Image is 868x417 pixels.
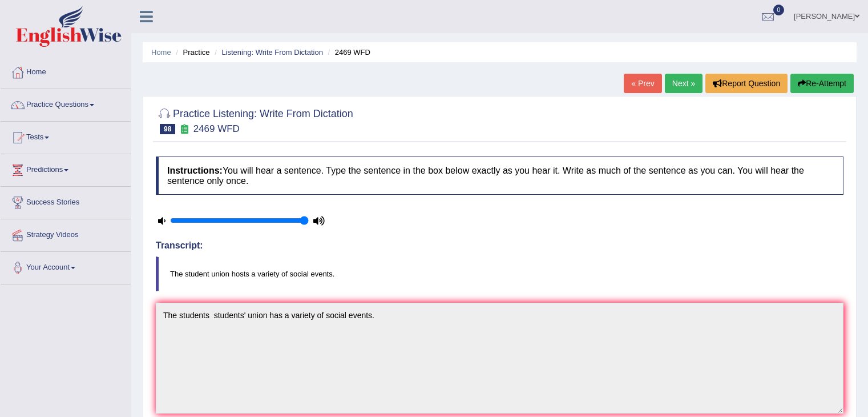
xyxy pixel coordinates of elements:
a: Next » [665,74,703,93]
a: Your Account [1,252,131,280]
h4: You will hear a sentence. Type the sentence in the box below exactly as you hear it. Write as muc... [156,157,843,195]
small: 2469 WFD [193,123,240,134]
li: 2469 WFD [325,47,370,58]
b: Instructions: [167,166,223,175]
button: Report Question [705,74,788,93]
a: Tests [1,122,131,150]
small: Exam occurring question [178,124,190,135]
a: Listening: Write From Dictation [221,48,323,57]
a: Predictions [1,154,131,183]
a: « Prev [624,74,661,93]
h4: Transcript: [156,240,843,251]
a: Home [151,48,171,57]
button: Re-Attempt [790,74,854,93]
h2: Practice Listening: Write From Dictation [156,106,353,134]
li: Practice [173,47,209,58]
textarea: To enrich screen reader interactions, please activate Accessibility in Grammarly extension settings [156,303,843,414]
span: 0 [773,5,785,15]
a: Home [1,57,131,85]
a: Success Stories [1,187,131,215]
a: Practice Questions [1,89,131,118]
span: 98 [160,124,175,134]
blockquote: The student union hosts a variety of social events. [156,256,843,291]
a: Strategy Videos [1,219,131,248]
